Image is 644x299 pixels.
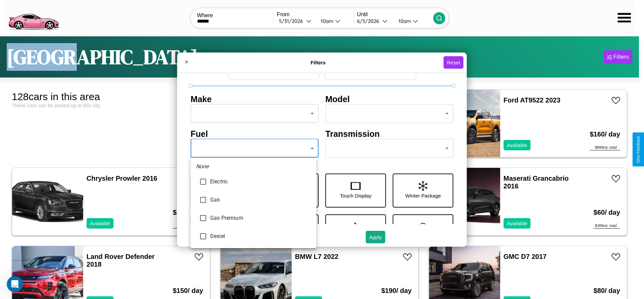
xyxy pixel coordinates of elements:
em: None [196,162,209,171]
span: Gas Premium [210,214,311,222]
span: Desiel [210,232,311,240]
div: Give Feedback [636,136,641,163]
iframe: Intercom live chat [7,276,23,292]
span: Gas [210,196,311,204]
span: Electric [210,178,311,186]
